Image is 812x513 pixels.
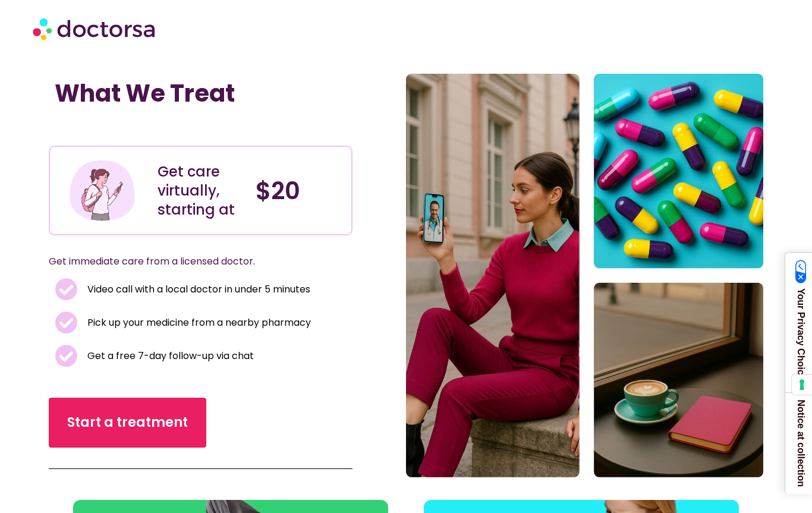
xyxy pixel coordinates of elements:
a: Start a treatment [49,398,206,448]
span: Pick up your medicine from a nearby pharmacy [84,314,311,331]
img: A customer holding a smartphone, speaking to a doctor displayed on the screen. [406,74,763,477]
p: Get immediate care from a licensed doctor. [49,253,324,270]
h1: What We Treat [55,79,347,108]
div: Get care virtually, starting at [158,162,244,219]
h4: $20 [256,177,342,205]
img: Illustration depicting a young woman in a casual outfit, engaged with her smartphone. She has a p... [68,156,137,225]
span: Video call with a local doctor in under 5 minutes [84,281,310,298]
span: Get a free 7-day follow-up via chat [84,348,254,364]
iframe: Customer reviews powered by Trustpilot [55,119,233,134]
span: Start a treatment [67,413,188,432]
button: Your consent preferences for tracking technologies [792,374,812,395]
